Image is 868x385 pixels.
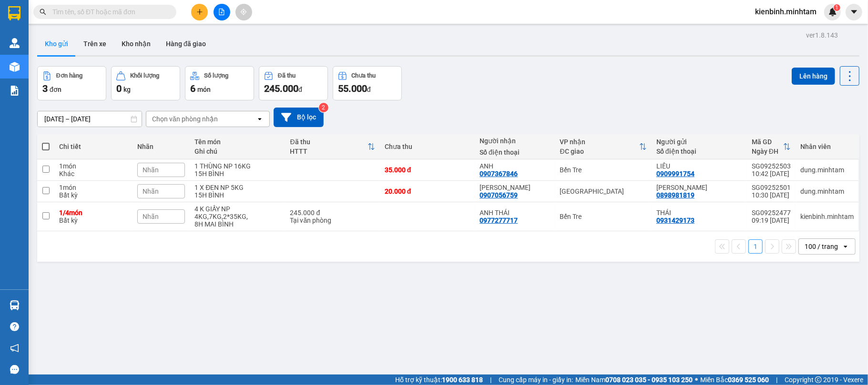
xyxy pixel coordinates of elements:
div: 4 K GIẤY NP 4KG,7KG,2*35KG, [194,205,280,220]
span: 1 [835,4,838,11]
span: plus [196,9,203,15]
div: Người gửi [656,138,742,146]
sup: 2 [319,103,328,112]
div: Đã thu [278,72,296,79]
div: Nhãn [137,143,185,150]
div: THÁI [656,209,742,217]
span: Nhãn [143,188,159,195]
div: SG09252477 [752,209,791,217]
div: Chưa thu [352,72,376,79]
div: Người nhận [480,137,550,145]
button: Kho nhận [114,32,158,55]
div: Chọn văn phòng nhận [152,114,218,124]
div: 09:19 [DATE] [752,217,791,224]
div: SG09252503 [752,162,791,170]
button: Trên xe [76,32,114,55]
div: Nhân viên [800,143,854,150]
div: 0977277717 [480,217,518,224]
div: 1 món [59,184,128,191]
span: 0 [116,83,122,94]
button: Lên hàng [792,68,835,85]
div: Chưa thu [385,143,470,150]
span: caret-down [850,8,858,16]
div: 100 / trang [805,242,838,251]
div: Ghi chú [194,148,280,155]
span: Nhãn [143,166,159,174]
div: ĐC giao [560,148,639,155]
span: Miền Bắc [700,375,769,385]
div: Số điện thoại [480,148,550,156]
div: 0907056759 [480,191,518,199]
span: copyright [815,376,822,383]
sup: 1 [834,4,840,11]
span: 245.000 [264,83,298,94]
div: ANH HẢI [656,184,742,191]
span: đ [298,86,302,93]
img: solution-icon [10,86,20,96]
div: 0909991754 [656,170,694,178]
div: ANH [480,162,550,170]
th: Toggle SortBy [747,134,796,159]
span: file-add [218,9,225,15]
span: đơn [50,86,61,93]
div: Số điện thoại [656,148,742,155]
div: Mã GD [752,138,783,146]
div: dung.minhtam [800,188,854,195]
div: 20.000 đ [385,188,470,195]
span: message [10,365,19,374]
img: warehouse-icon [10,300,20,310]
button: Đã thu245.000đ [259,66,328,100]
div: ANH HẢI [480,184,550,191]
button: Kho gửi [37,32,76,55]
button: Chưa thu55.000đ [333,66,402,100]
div: 15H BÌNH [194,191,280,199]
span: | [776,375,777,385]
button: plus [191,4,208,20]
span: Cung cấp máy in - giấy in: [499,375,573,385]
div: 0931429173 [656,217,694,224]
strong: 0369 525 060 [728,376,769,384]
div: HTTT [290,148,368,155]
th: Toggle SortBy [286,134,380,159]
div: Khác [59,170,128,178]
img: warehouse-icon [10,62,20,72]
div: Số lượng [204,72,228,79]
span: | [490,375,491,385]
span: Hỗ trợ kỹ thuật: [395,375,483,385]
div: VP nhận [560,138,639,146]
input: Tìm tên, số ĐT hoặc mã đơn [52,7,165,17]
button: Bộ lọc [274,108,324,127]
div: 10:30 [DATE] [752,191,791,199]
div: SG09252501 [752,184,791,191]
span: 55.000 [338,83,367,94]
svg: open [256,115,264,123]
button: aim [235,4,252,20]
div: Bất kỳ [59,191,128,199]
strong: 0708 023 035 - 0935 103 250 [605,376,693,384]
div: Tại văn phòng [290,217,375,224]
span: đ [367,86,371,93]
div: 8H MAI BÌNH [194,220,280,228]
div: Ngày ĐH [752,148,783,155]
span: món [197,86,211,93]
button: Khối lượng0kg [111,66,180,100]
div: 0907367846 [480,170,518,178]
span: ⚪️ [695,378,698,382]
div: Khối lượng [130,72,159,79]
div: 15H BÌNH [194,170,280,178]
th: Toggle SortBy [555,134,652,159]
div: 1 / 4 món [59,209,128,217]
span: 3 [42,83,48,94]
button: Số lượng6món [185,66,254,100]
div: 35.000 đ [385,166,470,174]
span: kienbinh.minhtam [747,6,824,18]
img: logo-vxr [8,6,20,20]
div: Đã thu [290,138,368,146]
div: dung.minhtam [800,166,854,174]
div: Đơn hàng [56,72,82,79]
svg: open [842,243,849,250]
div: 1 món [59,162,128,170]
div: Bất kỳ [59,217,128,224]
span: 6 [190,83,195,94]
span: notification [10,344,19,353]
